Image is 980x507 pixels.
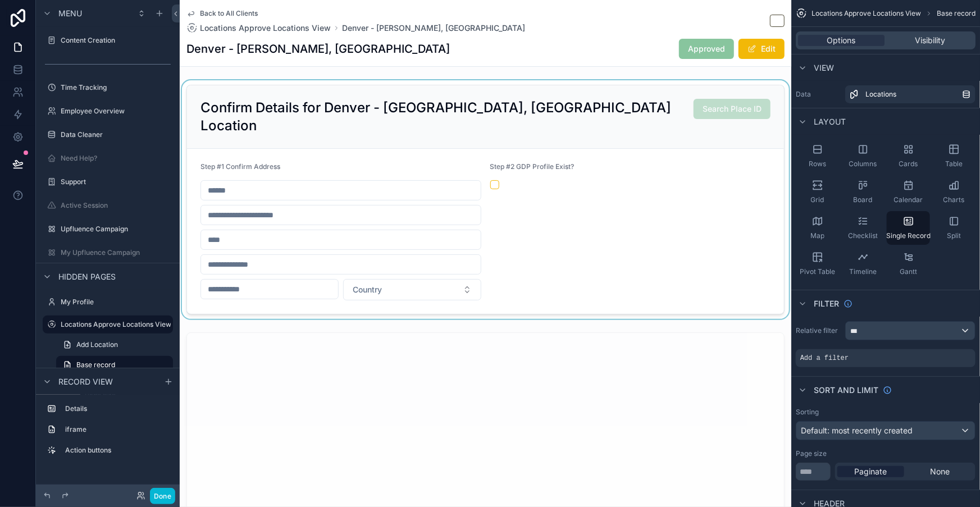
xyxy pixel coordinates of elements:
span: Filter [814,298,839,309]
span: Layout [814,116,846,127]
a: Employee Overview [43,102,173,120]
a: Support [43,173,173,191]
span: Locations [865,90,896,99]
button: Map [796,211,839,245]
a: Need Help? [43,149,173,167]
label: My Profile [61,298,171,307]
label: Content Creation [61,36,171,45]
span: Charts [943,195,965,204]
label: Page size [796,449,827,458]
span: Pivot Table [800,267,835,276]
span: Checklist [848,231,878,240]
label: Locations Approve Locations View [61,320,171,329]
button: Columns [841,139,885,173]
button: Gantt [887,247,930,281]
span: Add Location [76,340,118,349]
span: Base record [937,9,976,18]
span: Sort And Limit [814,385,878,396]
div: scrollable content [36,395,180,471]
button: Table [932,139,976,173]
label: Upfluence Campaign [61,225,171,234]
span: Calendar [894,195,923,204]
span: Gantt [900,267,917,276]
span: Split [947,231,961,240]
a: Locations [845,85,976,103]
a: Content Creation [43,31,173,49]
button: Grid [796,175,839,209]
label: Relative filter [796,326,841,335]
label: Support [61,177,171,186]
button: Board [841,175,885,209]
a: Data Cleaner [43,126,173,144]
button: Calendar [887,175,930,209]
span: Record view [58,376,113,387]
button: Edit [739,39,785,59]
a: Locations Approve Locations View [43,316,173,334]
span: Map [810,231,824,240]
button: Single Record [887,211,930,245]
a: Add Location [56,336,173,354]
span: Locations Approve Locations View [200,22,331,34]
span: Locations Approve Locations View [812,9,921,18]
a: My Profile [43,293,173,311]
a: Locations Approve Locations View [186,22,331,34]
label: Data Cleaner [61,130,171,139]
span: View [814,62,834,74]
a: My Upfluence Campaign [43,244,173,262]
a: Denver - [PERSON_NAME], [GEOGRAPHIC_DATA] [342,22,525,34]
a: Active Session [43,197,173,214]
label: Details [65,404,168,413]
button: Cards [887,139,930,173]
a: Time Tracking [43,79,173,97]
h1: Denver - [PERSON_NAME], [GEOGRAPHIC_DATA] [186,41,450,57]
button: Checklist [841,211,885,245]
label: Data [796,90,841,99]
span: Add a filter [800,354,849,363]
a: Upfluence Campaign [43,220,173,238]
span: Grid [811,195,824,204]
span: Back to All Clients [200,9,258,18]
a: Base record [56,356,173,374]
span: Paginate [855,466,887,477]
label: My Upfluence Campaign [61,248,171,257]
button: Rows [796,139,839,173]
span: Board [854,195,873,204]
label: Action buttons [65,446,168,455]
span: None [930,466,950,477]
button: Default: most recently created [796,421,976,440]
label: Time Tracking [61,83,171,92]
label: Active Session [61,201,171,210]
span: Columns [849,159,877,168]
span: Base record [76,360,115,369]
span: Timeline [849,267,877,276]
label: Sorting [796,408,819,417]
button: Charts [932,175,976,209]
button: Done [150,488,175,504]
span: Cards [899,159,918,168]
button: Timeline [841,247,885,281]
span: Rows [809,159,826,168]
span: Single Record [886,231,931,240]
button: Split [932,211,976,245]
span: Visibility [915,35,945,46]
span: Default: most recently created [801,426,913,435]
button: Pivot Table [796,247,839,281]
span: Hidden pages [58,271,116,282]
label: iframe [65,425,168,434]
label: Employee Overview [61,107,171,116]
label: Need Help? [61,154,171,163]
a: Back to All Clients [186,9,258,18]
span: Options [827,35,856,46]
span: Menu [58,8,82,19]
span: Table [945,159,963,168]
